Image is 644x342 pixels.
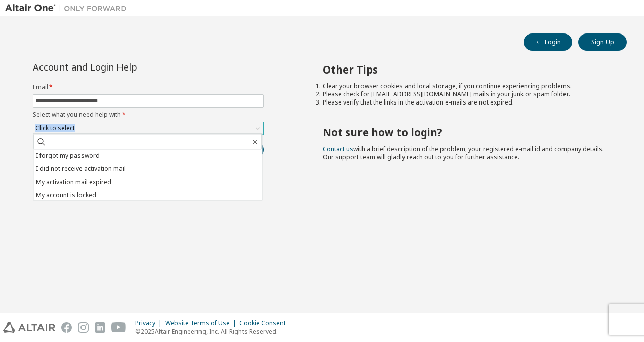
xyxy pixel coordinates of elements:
h2: Not sure how to login? [323,126,609,139]
img: Altair One [5,3,132,13]
h2: Other Tips [323,63,609,76]
p: © 2025 Altair Engineering, Inc. All Rights Reserved. [135,327,292,336]
img: altair_logo.svg [3,322,55,333]
label: Email [33,83,264,91]
div: Cookie Consent [239,319,292,327]
label: Select what you need help with [33,111,264,119]
div: Website Terms of Use [165,319,239,327]
li: I forgot my password [33,149,262,162]
span: with a brief description of the problem, your registered e-mail id and company details. Our suppo... [323,145,604,161]
li: Clear your browser cookies and local storage, if you continue experiencing problems. [323,82,609,90]
li: Please check for [EMAIL_ADDRESS][DOMAIN_NAME] mails in your junk or spam folder. [323,90,609,98]
div: Click to select [33,122,263,134]
a: Contact us [323,145,353,153]
li: Please verify that the links in the activation e-mails are not expired. [323,98,609,107]
img: linkedin.svg [95,322,105,333]
div: Account and Login Help [33,63,218,71]
button: Login [524,33,572,51]
img: facebook.svg [61,322,72,333]
button: Sign Up [578,33,627,51]
div: Click to select [35,124,75,132]
img: youtube.svg [111,322,126,333]
div: Privacy [135,319,165,327]
img: instagram.svg [78,322,89,333]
